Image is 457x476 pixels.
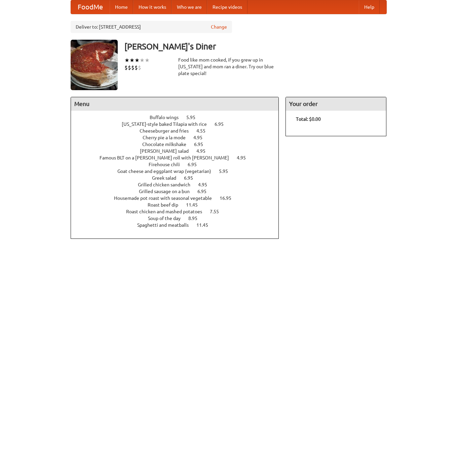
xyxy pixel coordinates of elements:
[211,24,227,30] a: Change
[138,64,141,71] li: $
[197,189,213,194] span: 6.95
[196,222,215,228] span: 11.45
[138,182,220,187] a: Grilled chicken sandwich 4.95
[100,155,236,160] span: Famous BLT on a [PERSON_NAME] roll with [PERSON_NAME]
[196,148,212,154] span: 4.95
[114,195,219,201] span: Housemade pot roast with seasonal vegetable
[296,116,321,122] b: Total: $0.00
[122,121,236,127] a: [US_STATE]-style baked Tilapia with rice 6.95
[149,162,209,167] a: Firehouse chili 6.95
[186,115,202,120] span: 5.95
[140,148,195,154] span: [PERSON_NAME] salad
[129,57,135,64] li: ★
[186,202,204,208] span: 11.45
[196,128,212,134] span: 4.55
[135,64,138,71] li: $
[188,162,203,167] span: 6.95
[133,0,172,14] a: How it works
[152,175,183,181] span: Greek salad
[219,169,235,174] span: 5.95
[193,135,209,140] span: 4.95
[117,169,240,174] a: Goat cheese and eggplant wrap (vegetarian) 5.95
[140,128,218,134] a: Cheeseburger and fries 4.55
[110,0,133,14] a: Home
[117,169,218,174] span: Goat cheese and eggplant wrap (vegetarian)
[145,57,150,64] li: ★
[194,142,210,147] span: 6.95
[114,195,244,201] a: Housemade pot roast with seasonal vegetable 16.95
[128,64,131,71] li: $
[184,175,200,181] span: 6.95
[71,21,232,33] div: Deliver to: [STREET_ADDRESS]
[143,135,192,140] span: Cherry pie a la mode
[152,175,205,181] a: Greek salad 6.95
[135,57,140,64] li: ★
[71,97,279,111] h4: Menu
[148,216,187,221] span: Soup of the day
[137,222,221,228] a: Spaghetti and meatballs 11.45
[140,148,218,154] a: [PERSON_NAME] salad 4.95
[148,202,185,208] span: Roast beef dip
[142,142,193,147] span: Chocolate milkshake
[149,162,187,167] span: Firehouse chili
[124,40,387,53] h3: [PERSON_NAME]'s Diner
[138,182,197,187] span: Grilled chicken sandwich
[140,57,145,64] li: ★
[286,97,386,111] h4: Your order
[150,115,185,120] span: Buffalo wings
[215,121,230,127] span: 6.95
[71,0,110,14] a: FoodMe
[139,189,219,194] a: Grilled sausage on a bun 6.95
[188,216,204,221] span: 8.95
[198,182,214,187] span: 4.95
[172,0,207,14] a: Who we are
[210,209,226,214] span: 7.55
[131,64,135,71] li: $
[207,0,247,14] a: Recipe videos
[100,155,258,160] a: Famous BLT on a [PERSON_NAME] roll with [PERSON_NAME] 4.95
[140,128,195,134] span: Cheeseburger and fries
[178,57,279,77] div: Food like mom cooked, if you grew up in [US_STATE] and mom ran a diner. Try our blue plate special!
[126,209,231,214] a: Roast chicken and mashed potatoes 7.55
[143,135,215,140] a: Cherry pie a la mode 4.95
[71,40,118,90] img: angular.jpg
[142,142,216,147] a: Chocolate milkshake 6.95
[126,209,209,214] span: Roast chicken and mashed potatoes
[359,0,380,14] a: Help
[220,195,238,201] span: 16.95
[148,216,210,221] a: Soup of the day 8.95
[237,155,253,160] span: 4.95
[150,115,208,120] a: Buffalo wings 5.95
[139,189,196,194] span: Grilled sausage on a bun
[124,64,128,71] li: $
[122,121,214,127] span: [US_STATE]-style baked Tilapia with rice
[148,202,210,208] a: Roast beef dip 11.45
[137,222,195,228] span: Spaghetti and meatballs
[124,57,129,64] li: ★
